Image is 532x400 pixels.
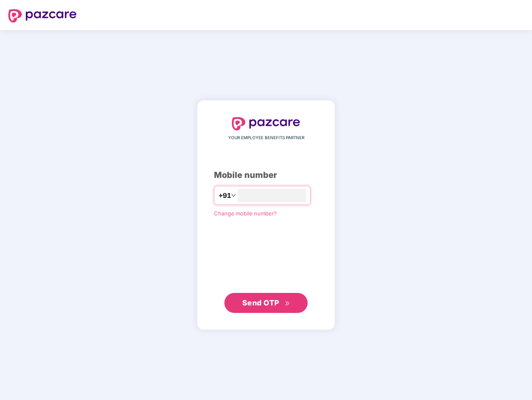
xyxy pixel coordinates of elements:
[285,301,290,306] span: double-right
[219,190,231,201] span: +91
[228,135,304,141] span: YOUR EMPLOYEE BENEFITS PARTNER
[232,117,300,130] img: logo
[214,210,277,217] a: Change mobile number?
[242,298,279,307] span: Send OTP
[224,293,308,313] button: Send OTPdouble-right
[231,193,236,198] span: down
[214,169,318,182] div: Mobile number
[8,9,77,22] img: logo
